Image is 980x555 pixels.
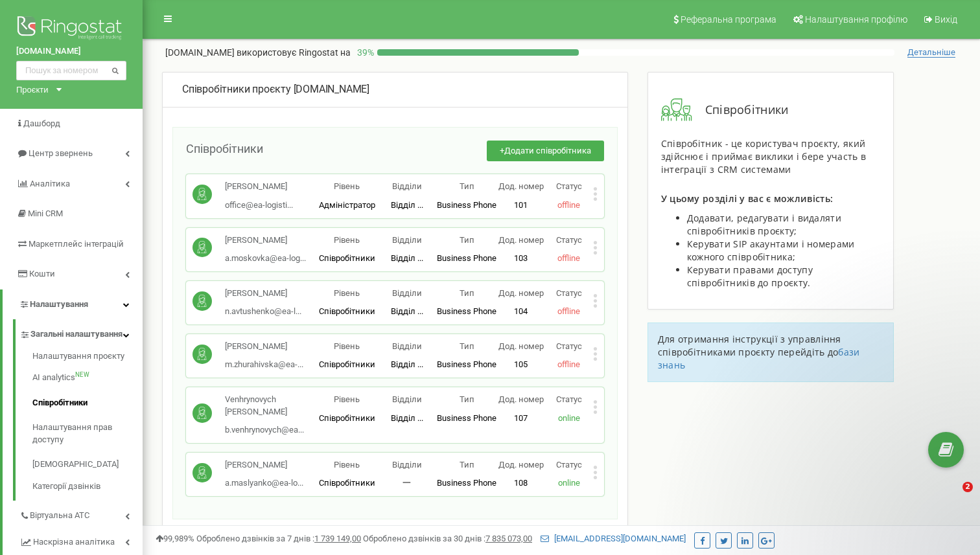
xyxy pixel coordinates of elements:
span: Тип [460,394,474,404]
span: Рівень [334,288,360,298]
span: Дод. номер [498,460,544,470]
p: 103 [497,253,545,265]
a: Загальні налаштування [19,319,143,346]
span: Кошти [29,269,55,278]
p: [PERSON_NAME] [225,181,293,193]
input: Пошук за номером [16,61,126,80]
span: Наскрізна аналітика [33,536,115,549]
span: Дод. номер [498,341,544,351]
span: Відділи [392,460,422,470]
a: Співробітники [32,391,143,416]
p: Venhrynovych [PERSON_NAME] [225,394,317,418]
u: 7 835 073,00 [485,534,532,543]
span: offline [557,253,580,263]
a: Налаштування проєкту [32,350,143,366]
span: Рівень [334,235,360,245]
span: 99,989% [156,534,194,543]
span: Віртуальна АТС [30,510,89,522]
span: Тип [460,288,474,298]
span: Співробітники [319,478,375,488]
span: 一 [402,478,411,488]
span: Оброблено дзвінків за 7 днів : [196,534,361,543]
span: Відділи [392,288,422,298]
span: n.avtushenko@ea-l... [225,306,301,316]
span: a.moskovka@ea-log... [225,253,306,263]
span: Налаштування профілю [805,14,907,25]
a: AI analyticsNEW [32,365,143,391]
p: [DOMAIN_NAME] [165,46,351,59]
a: Налаштування прав доступу [32,415,143,452]
span: Дод. номер [498,181,544,191]
span: Вихід [935,14,957,25]
a: Віртуальна АТС [19,501,143,527]
span: Для отримання інструкції з управління співробітниками проєкту перейдіть до [658,333,841,358]
span: Відділ ... [391,200,423,210]
span: Адміністратор [319,200,375,210]
p: 107 [497,413,545,425]
span: використовує Ringostat на [237,47,351,58]
span: Відділи [392,394,422,404]
p: 108 [497,477,545,490]
iframe: Intercom live chat [936,482,967,513]
span: Відділ ... [391,306,423,316]
span: Business Phone [437,478,496,488]
span: Статус [556,341,582,351]
span: b.venhrynovych@ea... [225,425,304,435]
span: Статус [556,288,582,298]
span: office@ea-logisti... [225,200,293,210]
u: 1 739 149,00 [314,534,361,543]
span: Business Phone [437,413,496,423]
p: [PERSON_NAME] [225,288,301,300]
a: Налаштування [3,289,143,320]
p: 101 [497,199,545,212]
span: Відділи [392,181,422,191]
span: Дашборд [23,119,60,128]
span: offline [557,306,580,316]
span: online [558,478,580,488]
a: [EMAIL_ADDRESS][DOMAIN_NAME] [541,534,686,543]
span: Співробітники [319,413,375,423]
span: Співробітники [186,142,263,155]
span: У цьому розділі у вас є можливість: [661,192,834,205]
span: Аналiтика [30,179,70,188]
span: Співробітники проєкту [182,83,291,95]
span: Реферальна програма [681,14,776,25]
p: [PERSON_NAME] [225,234,306,247]
span: Відділ ... [391,413,423,423]
p: [PERSON_NAME] [225,459,303,471]
span: Дод. номер [498,394,544,404]
span: Рівень [334,394,360,404]
span: Тип [460,235,474,245]
p: 39 % [351,46,377,59]
span: Співробітники [319,253,375,263]
span: Додати співробітника [504,146,591,155]
span: Тип [460,181,474,191]
span: Дод. номер [498,288,544,298]
span: бази знань [658,346,860,371]
span: Відділ ... [391,253,423,263]
p: [PERSON_NAME] [225,341,303,353]
span: Дод. номер [498,235,544,245]
span: Тип [460,460,474,470]
span: Співробітники [319,306,375,316]
a: [DOMAIN_NAME] [16,45,126,58]
span: a.maslyanko@ea-lo... [225,478,303,488]
button: +Додати співробітника [487,141,604,162]
span: Статус [556,394,582,404]
span: online [558,413,580,423]
span: Рівень [334,460,360,470]
span: Налаштування [30,299,88,309]
span: Статус [556,460,582,470]
span: Business Phone [437,359,496,369]
span: Співробітники [319,359,375,369]
span: Статус [556,235,582,245]
div: [DOMAIN_NAME] [182,82,608,97]
span: m.zhurahivska@ea-... [225,359,303,369]
a: [DEMOGRAPHIC_DATA] [32,452,143,477]
span: Додавати, редагувати і видаляти співробітників проєкту; [687,212,841,237]
span: Відділи [392,341,422,351]
span: Загальні налаштування [30,328,122,341]
span: offline [557,200,580,210]
span: Business Phone [437,253,496,263]
span: Рівень [334,341,360,351]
